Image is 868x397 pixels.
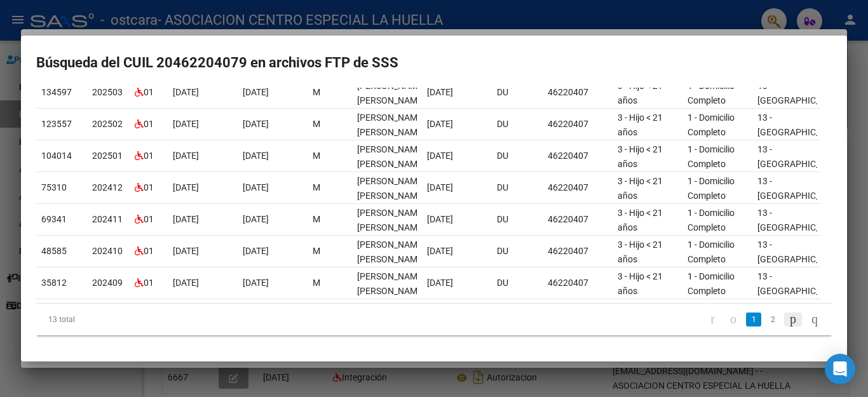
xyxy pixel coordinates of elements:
span: 13 - [GEOGRAPHIC_DATA] [757,176,843,201]
span: M [313,182,320,192]
span: SAAVEDRA SANTIAGO RENE [357,112,425,137]
span: M [313,246,320,256]
div: DU [497,85,538,100]
span: [DATE] [427,87,453,97]
span: [DATE] [243,87,269,97]
span: 13 - [GEOGRAPHIC_DATA] [757,271,843,296]
div: 13 total [36,304,193,335]
span: 13 - [GEOGRAPHIC_DATA] [757,239,843,264]
span: 1 - Domicilio Completo [688,112,735,137]
span: [DATE] [173,87,199,97]
span: [DATE] [427,246,453,256]
span: [DATE] [427,151,453,161]
span: 202502 [92,119,123,129]
a: 2 [765,313,780,326]
span: 3 - Hijo < 21 años [618,144,663,169]
div: 46220407 [548,276,607,290]
div: Open Intercom Messenger [825,354,855,384]
span: [DATE] [427,119,453,129]
span: [DATE] [173,182,199,192]
a: go to first page [705,313,721,326]
span: [DATE] [427,214,453,224]
span: [DATE] [427,182,453,192]
div: DU [497,244,538,259]
div: 46220407 [548,117,607,131]
span: 13 - [GEOGRAPHIC_DATA] [757,208,843,232]
a: 1 [746,313,761,326]
span: SAAVEDRA SANTIAGO RENE [357,176,425,201]
span: 202411 [92,214,123,224]
span: [DATE] [243,278,269,288]
div: 01 [135,85,163,100]
span: 202501 [92,151,123,161]
span: [DATE] [173,119,199,129]
span: SAAVEDRA SANTIAGO RENE [357,271,425,296]
span: M [313,119,320,129]
div: 46220407 [548,212,607,227]
div: DU [497,276,538,290]
span: [DATE] [243,151,269,161]
span: 202410 [92,246,123,256]
div: 01 [135,244,163,259]
li: page 1 [744,309,763,330]
div: 01 [135,180,163,195]
span: 3 - Hijo < 21 años [618,239,663,264]
a: go to last page [806,313,824,326]
a: go to next page [784,313,802,326]
span: 1 - Domicilio Completo [688,271,735,296]
span: 3 - Hijo < 21 años [618,112,663,137]
span: 35812 [41,278,67,288]
div: 01 [135,117,163,131]
span: 104014 [41,151,72,161]
div: 01 [135,276,163,290]
span: 13 - [GEOGRAPHIC_DATA] [757,144,843,169]
div: 46220407 [548,180,607,195]
span: 202409 [92,278,123,288]
span: M [313,87,320,97]
span: M [313,214,320,224]
li: page 2 [763,309,782,330]
span: [DATE] [243,246,269,256]
span: 202412 [92,182,123,192]
span: 1 - Domicilio Completo [688,208,735,232]
span: 3 - Hijo < 21 años [618,208,663,232]
div: 01 [135,149,163,163]
span: 134597 [41,87,72,97]
span: SAAVEDRA SANTIAGO RENE [357,239,425,264]
span: [DATE] [173,151,199,161]
span: 48585 [41,246,67,256]
div: DU [497,212,538,227]
span: [DATE] [243,214,269,224]
div: 46220407 [548,149,607,163]
span: 75310 [41,182,67,192]
a: go to previous page [724,313,742,326]
span: SAAVEDRA SANTIAGO RENE [357,144,425,169]
div: DU [497,149,538,163]
span: [DATE] [173,278,199,288]
span: 3 - Hijo < 21 años [618,176,663,201]
h2: Búsqueda del CUIL 20462204079 en archivos FTP de SSS [36,51,832,75]
span: [DATE] [173,214,199,224]
span: 13 - [GEOGRAPHIC_DATA] [757,112,843,137]
div: 01 [135,212,163,227]
span: [DATE] [427,278,453,288]
span: 69341 [41,214,67,224]
div: 46220407 [548,85,607,100]
span: 1 - Domicilio Completo [688,144,735,169]
span: [DATE] [243,119,269,129]
span: 202503 [92,87,123,97]
div: DU [497,117,538,131]
span: 1 - Domicilio Completo [688,239,735,264]
div: 46220407 [548,244,607,259]
span: M [313,151,320,161]
span: [DATE] [243,182,269,192]
div: DU [497,180,538,195]
span: [DATE] [173,246,199,256]
span: 3 - Hijo < 21 años [618,271,663,296]
span: SAAVEDRA SANTIAGO RENE [357,208,425,232]
span: 123557 [41,119,72,129]
span: 1 - Domicilio Completo [688,176,735,201]
span: M [313,278,320,288]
